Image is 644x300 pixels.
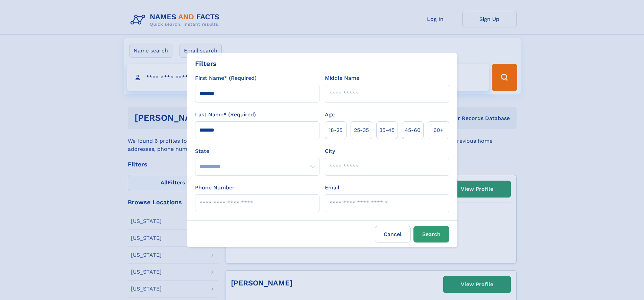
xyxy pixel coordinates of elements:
[325,74,359,82] label: Middle Name
[325,111,335,119] label: Age
[413,226,449,243] button: Search
[195,111,256,119] label: Last Name* (Required)
[325,147,335,155] label: City
[405,126,421,134] span: 45‑60
[195,184,235,192] label: Phone Number
[354,126,369,134] span: 25‑35
[195,74,257,82] label: First Name* (Required)
[195,147,319,155] label: State
[195,59,217,69] div: Filters
[325,184,339,192] label: Email
[375,226,411,243] label: Cancel
[329,126,342,134] span: 18‑25
[433,126,444,134] span: 60+
[379,126,395,134] span: 35‑45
